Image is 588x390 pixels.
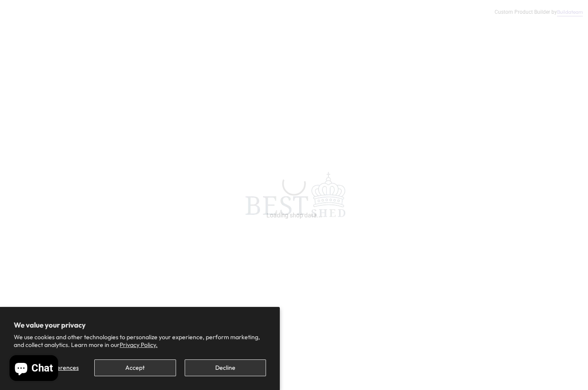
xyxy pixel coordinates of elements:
inbox-online-store-chat: Shopify online store chat [7,355,61,383]
a: Privacy Policy. [120,341,158,349]
button: Accept [94,359,176,376]
h2: We value your privacy [14,321,266,329]
button: Decline [185,359,266,376]
p: We use cookies and other technologies to personalize your experience, perform marketing, and coll... [14,333,266,349]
